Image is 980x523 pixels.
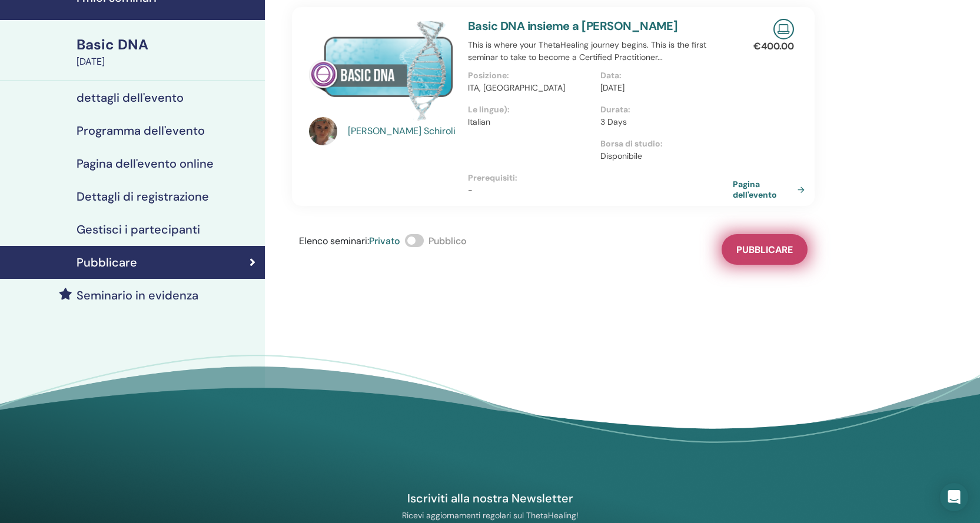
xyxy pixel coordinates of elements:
span: Pubblico [428,235,467,247]
a: Basic DNA[DATE] [69,35,265,69]
h4: Pagina dell'evento online [77,156,214,171]
img: default.jpg [309,117,337,145]
img: Basic DNA [309,19,454,121]
span: Privato [369,235,400,247]
p: Data : [600,69,726,82]
h4: Programma dell'evento [77,124,205,138]
p: Durata : [600,104,726,116]
h4: Gestisci i partecipanti [77,222,200,236]
p: Le lingue) : [468,104,593,116]
p: € 400.00 [753,39,794,54]
p: Disponibile [600,150,726,162]
p: Ricevi aggiornamenti regolari sul ThetaHealing! [354,510,626,521]
div: [DATE] [77,55,258,69]
h4: Pubblicare [77,255,137,269]
a: Basic DNA insieme a [PERSON_NAME] [468,18,677,34]
p: 3 Days [600,116,726,128]
p: Prerequisiti : [468,172,733,184]
p: ITA, [GEOGRAPHIC_DATA] [468,82,593,94]
h4: Iscriviti alla nostra Newsletter [354,491,626,506]
p: Italian [468,116,593,128]
p: Borsa di studio : [600,138,726,150]
p: This is where your ThetaHealing journey begins. This is the first seminar to take to become a Cer... [468,39,733,64]
p: Posizione : [468,69,593,82]
span: Elenco seminari : [299,235,369,247]
h4: Dettagli di registrazione [77,189,209,204]
p: [DATE] [600,82,726,94]
button: Pubblicare [722,234,808,265]
p: - [468,184,733,196]
div: Basic DNA [77,35,258,55]
a: [PERSON_NAME] Schiroli [348,124,457,138]
div: Open Intercom Messenger [940,483,968,511]
a: Pagina dell'evento [733,179,809,200]
h4: dettagli dell'evento [77,91,184,105]
img: Live Online Seminar [773,19,794,39]
span: Pubblicare [736,244,793,256]
h4: Seminario in evidenza [77,288,198,302]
